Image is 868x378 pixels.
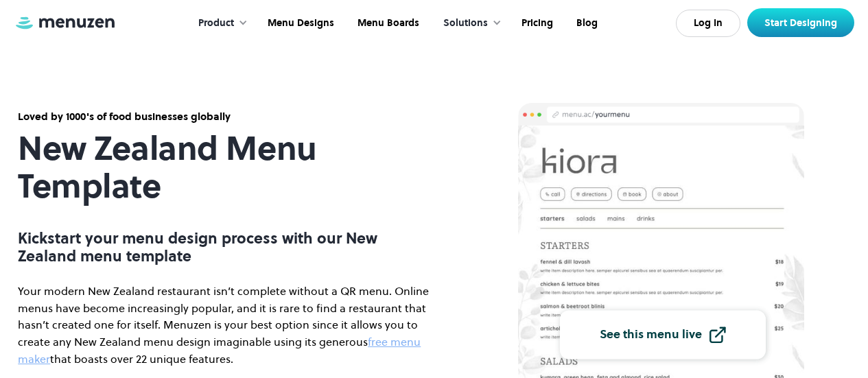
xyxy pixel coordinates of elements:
[600,329,702,341] div: See this menu live
[18,334,421,366] a: free menu maker
[676,10,740,37] a: Log In
[563,2,608,45] a: Blog
[508,2,563,45] a: Pricing
[560,310,766,359] a: See this menu live
[747,8,854,37] a: Start Designing
[344,2,430,45] a: Menu Boards
[430,2,508,45] div: Solutions
[18,229,430,265] p: Kickstart your menu design process with our New Zealand menu template
[185,2,255,45] div: Product
[443,16,488,31] div: Solutions
[18,109,430,124] div: Loved by 1000's of food businesses globally
[18,130,430,205] h1: New Zealand Menu Template
[198,16,234,31] div: Product
[18,283,430,368] p: Your modern New Zealand restaurant isn’t complete without a QR menu. Online menus have become inc...
[255,2,344,45] a: Menu Designs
